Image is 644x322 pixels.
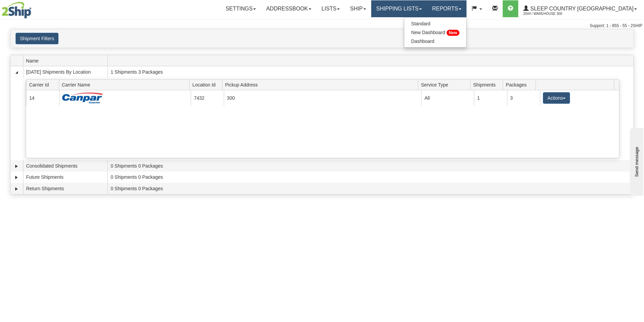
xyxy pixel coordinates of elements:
td: 0 Shipments 0 Packages [108,183,634,194]
td: 0 Shipments 0 Packages [108,160,634,172]
span: Standard [411,21,430,26]
td: [DATE] Shipments By Location [23,66,108,78]
iframe: chat widget [628,126,643,195]
img: Canpar [62,93,103,103]
a: Sleep Country [GEOGRAPHIC_DATA] 2044 / Warehouse 300 [518,0,642,17]
span: Shipments [473,79,503,90]
a: New Dashboard New [404,28,466,37]
span: Sleep Country [GEOGRAPHIC_DATA] [529,6,634,11]
a: Collapse [13,69,20,76]
a: Reports [427,0,467,17]
td: All [421,90,474,105]
td: Future Shipments [23,172,108,183]
span: New [447,30,460,36]
span: 2044 / Warehouse 300 [523,10,574,17]
a: Lists [316,0,345,17]
span: Carrier Name [62,79,190,90]
td: 300 [224,90,422,105]
span: Dashboard [411,39,434,44]
td: 0 Shipments 0 Packages [108,172,634,183]
span: Packages [506,79,535,90]
td: Consolidated Shipments [23,160,108,172]
a: Standard [404,19,466,28]
span: Location Id [192,79,222,90]
span: Pickup Address [225,79,418,90]
span: Name [26,55,108,66]
span: Service Type [421,79,470,90]
a: Ship [345,0,371,17]
a: Expand [13,163,20,170]
button: Actions [543,92,570,104]
span: New Dashboard [411,30,445,35]
div: Support: 1 - 855 - 55 - 2SHIP [2,23,642,29]
a: Settings [220,0,261,17]
a: Shipping lists [371,0,427,17]
button: Shipment Filters [16,33,58,44]
a: Addressbook [261,0,316,17]
span: Carrier Id [29,79,59,90]
td: 7432 [191,90,223,105]
td: 1 [474,90,507,105]
td: 3 [507,90,540,105]
img: logo2044.jpg [2,2,31,19]
div: Send message [5,6,63,11]
a: Expand [13,185,20,192]
td: 1 Shipments 3 Packages [108,66,634,78]
td: Return Shipments [23,183,108,194]
a: Dashboard [404,37,466,46]
td: 14 [26,90,59,105]
a: Expand [13,174,20,181]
